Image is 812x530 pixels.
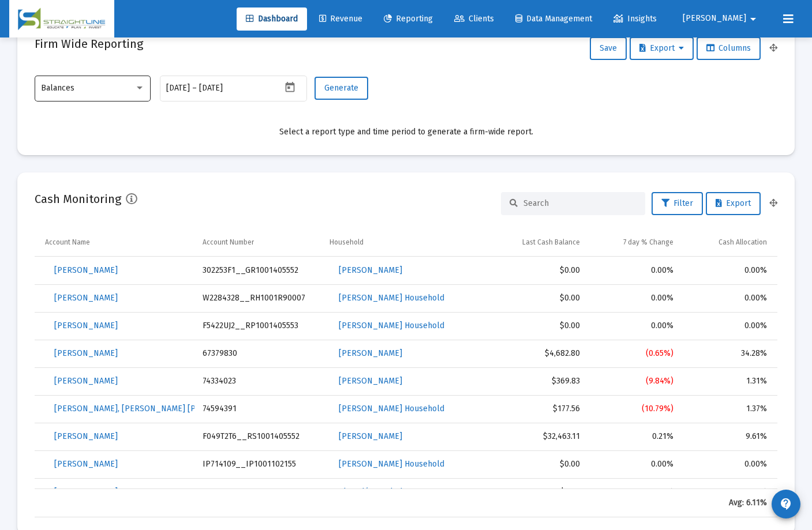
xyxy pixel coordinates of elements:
span: [PERSON_NAME] [54,293,118,303]
span: Data Management [515,14,592,24]
span: Balances [41,83,74,93]
div: Select a report type and time period to generate a firm-wide report. [35,126,777,138]
td: 34.28% [682,340,777,367]
div: Data grid [35,229,777,517]
td: $32,463.11 [485,423,588,450]
td: Column Cash Allocation [682,229,777,257]
td: Column 7 day % Change [588,229,682,257]
span: Closed/Canceled Accounts [339,487,438,497]
a: [PERSON_NAME] [45,259,127,282]
span: [PERSON_NAME] [339,265,402,275]
span: [PERSON_NAME] [54,376,118,386]
div: Account Name [45,238,90,247]
span: [PERSON_NAME] Household [339,404,444,414]
input: End date [199,84,255,93]
span: Clients [454,14,494,24]
td: 1.31% [682,367,777,395]
div: (0.65%) [596,348,673,359]
a: Closed/Canceled Accounts [330,480,447,503]
div: Last Cash Balance [522,238,580,247]
span: [PERSON_NAME] Household [339,293,444,303]
span: [PERSON_NAME] [339,376,402,386]
span: [PERSON_NAME] [54,431,118,441]
a: [PERSON_NAME] Household [330,314,454,337]
td: 67379830 [194,340,321,367]
span: [PERSON_NAME] [54,265,118,275]
a: [PERSON_NAME] [330,342,411,365]
a: [PERSON_NAME] [45,314,127,337]
td: $177.56 [485,395,588,423]
button: Columns [697,37,761,60]
button: Export [630,37,694,60]
a: [PERSON_NAME] Household [330,287,454,310]
a: Clients [445,7,503,31]
div: Household [330,238,364,247]
td: $369.83 [485,367,588,395]
a: Reporting [375,7,442,31]
div: 0.00% [596,265,673,276]
td: 14696739 [194,478,321,506]
a: [PERSON_NAME] [45,342,127,365]
span: [PERSON_NAME] [683,14,746,24]
a: [PERSON_NAME] [330,425,411,448]
a: [PERSON_NAME] [45,453,127,476]
button: [PERSON_NAME] [669,7,774,30]
span: Save [600,43,617,53]
a: [PERSON_NAME] [45,287,127,310]
div: (9.84%) [596,375,673,387]
span: – [192,84,197,93]
td: Column Account Name [35,229,194,257]
span: Export [716,198,751,208]
a: Dashboard [237,7,307,31]
td: $0.00 [485,312,588,340]
span: [PERSON_NAME] Household [339,459,444,469]
td: Column Account Number [194,229,321,257]
td: W2284328__RH1001R90007 [194,284,321,312]
button: Export [706,192,761,215]
a: [PERSON_NAME] [330,259,411,282]
td: Column Household [321,229,485,257]
td: $0.00 [485,450,588,478]
div: 0.00% [596,458,673,470]
td: $4,682.80 [485,340,588,367]
td: Column Last Cash Balance [485,229,588,257]
span: Filter [661,198,693,208]
td: F049T2T6__RS1001405552 [194,423,321,450]
button: Generate [315,77,368,100]
div: Cash Allocation [719,238,767,247]
td: 9.61% [682,423,777,450]
span: [PERSON_NAME] [54,321,118,330]
td: 302253F1__GR1001405552 [194,257,321,284]
div: Account Number [203,238,254,247]
span: [PERSON_NAME] [339,348,402,358]
h2: Cash Monitoring [35,190,121,208]
div: 0.00% [596,486,673,498]
td: 100.00% [682,478,777,506]
a: [PERSON_NAME] [45,425,127,448]
td: 0.00% [682,284,777,312]
a: [PERSON_NAME] [330,370,411,393]
span: Reporting [384,14,433,24]
div: Avg: 6.11% [690,497,767,509]
div: 0.21% [596,431,673,442]
span: Revenue [319,14,362,24]
span: Generate [324,83,358,93]
span: [PERSON_NAME] [339,431,402,441]
h2: Firm Wide Reporting [35,35,143,53]
span: [PERSON_NAME] [54,348,118,358]
td: $0.00 [485,257,588,284]
div: (10.79%) [596,403,673,415]
img: Dashboard [18,7,106,31]
span: [PERSON_NAME] [54,459,118,469]
a: Insights [604,7,666,31]
div: 0.00% [596,292,673,304]
div: 0.00% [596,320,673,332]
button: Open calendar [282,79,298,96]
a: [PERSON_NAME] IRA [45,480,142,503]
td: $0.00 [485,284,588,312]
span: Export [639,43,684,53]
a: Data Management [506,7,601,31]
span: [PERSON_NAME] IRA [54,487,133,497]
td: 1.37% [682,395,777,423]
div: 7 day % Change [623,238,673,247]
